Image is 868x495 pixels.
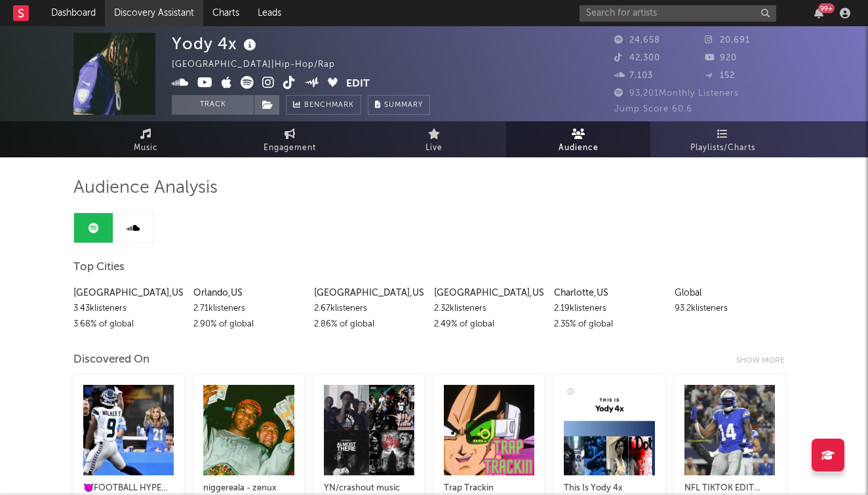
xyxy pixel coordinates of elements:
[675,285,785,301] div: Global
[172,95,254,115] button: Track
[425,140,443,156] span: Live
[818,3,835,13] div: 99 +
[134,140,158,156] span: Music
[614,105,692,113] span: Jump Score: 60.6
[193,317,304,332] div: 2.90 % of global
[614,71,653,80] span: 7,103
[614,89,739,98] span: 93,201 Monthly Listeners
[362,121,506,157] a: Live
[73,317,184,332] div: 3.68 % of global
[554,301,664,317] div: 2.19k listeners
[193,301,304,317] div: 2.71k listeners
[368,95,430,115] button: Summary
[346,76,370,92] button: Edit
[705,36,750,45] span: 20,691
[73,260,125,275] span: Top Cities
[580,5,776,22] input: Search for artists
[554,285,664,301] div: Charlotte , US
[73,121,218,157] a: Music
[172,33,260,54] div: Yody 4x
[73,352,149,368] div: Discovered On
[304,98,354,113] span: Benchmark
[705,54,737,62] span: 920
[690,140,755,156] span: Playlists/Charts
[172,57,350,73] div: [GEOGRAPHIC_DATA] | Hip-Hop/Rap
[73,285,184,301] div: [GEOGRAPHIC_DATA] , US
[614,54,660,62] span: 42,300
[384,102,423,109] span: Summary
[814,8,823,18] button: 99+
[650,121,795,157] a: Playlists/Charts
[434,285,544,301] div: [GEOGRAPHIC_DATA] , US
[193,285,304,301] div: Orlando , US
[506,121,650,157] a: Audience
[554,317,664,332] div: 2.35 % of global
[264,140,316,156] span: Engagement
[736,353,795,368] div: Show more
[675,301,785,317] div: 93.2k listeners
[73,301,184,317] div: 3.43k listeners
[314,285,424,301] div: [GEOGRAPHIC_DATA] , US
[559,140,599,156] span: Audience
[434,301,544,317] div: 2.32k listeners
[314,317,424,332] div: 2.86 % of global
[314,301,424,317] div: 2.67k listeners
[705,71,735,80] span: 152
[614,36,660,45] span: 24,658
[73,180,218,196] span: Audience Analysis
[218,121,362,157] a: Engagement
[286,95,361,115] a: Benchmark
[434,317,544,332] div: 2.49 % of global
